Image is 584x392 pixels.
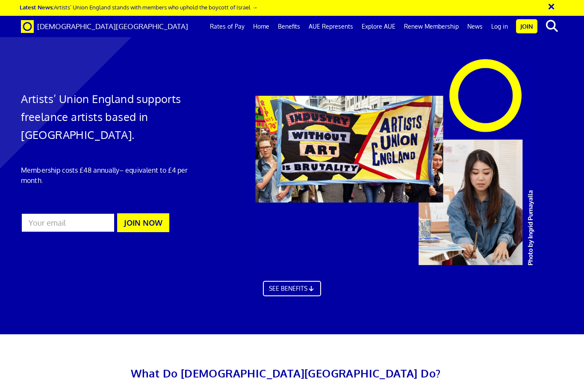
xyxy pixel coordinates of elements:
[21,90,193,144] h1: Artists’ Union England supports freelance artists based in [GEOGRAPHIC_DATA].
[274,16,304,37] a: Benefits
[357,16,400,37] a: Explore AUE
[463,16,487,37] a: News
[37,22,188,31] span: [DEMOGRAPHIC_DATA][GEOGRAPHIC_DATA]
[400,16,463,37] a: Renew Membership
[117,213,169,232] button: JOIN NOW
[20,3,54,11] strong: Latest News:
[66,364,505,382] h2: What Do [DEMOGRAPHIC_DATA][GEOGRAPHIC_DATA] Do?
[249,16,274,37] a: Home
[206,16,249,37] a: Rates of Pay
[21,213,115,233] input: Your email
[263,281,321,296] a: SEE BENEFITS
[539,17,565,35] button: search
[304,16,357,37] a: AUE Represents
[516,19,537,33] a: Join
[20,3,257,11] a: Latest News:Artists’ Union England stands with members who uphold the boycott of Israel →
[487,16,512,37] a: Log in
[21,165,193,186] p: Membership costs £48 annually – equivalent to £4 per month.
[15,16,195,37] a: Brand [DEMOGRAPHIC_DATA][GEOGRAPHIC_DATA]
